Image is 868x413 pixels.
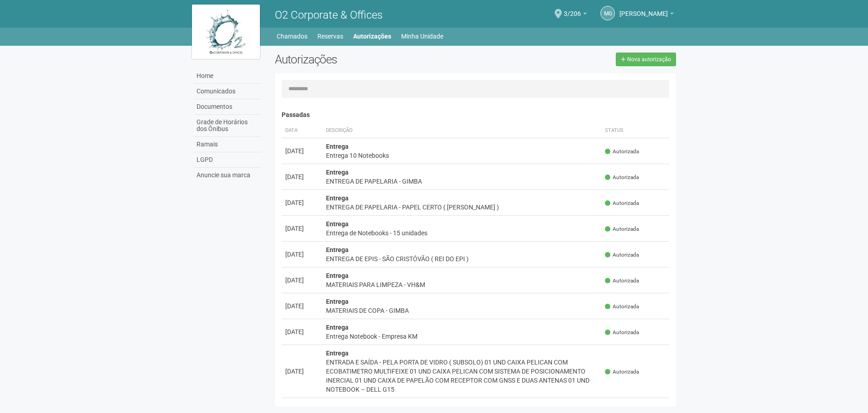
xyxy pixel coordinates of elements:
div: MATERIAIS DE COPA - GIMBA [326,306,598,315]
a: MG [600,6,615,20]
a: Documentos [194,99,261,115]
div: ENTRADA E SAÍDA - PELA PORTA DE VIDRO ( SUBSOLO) 01 UND CAIXA PELICAN COM ECOBATIMETRO MULTIFEIXE... [326,358,598,394]
span: Autorizada [605,225,639,233]
a: [PERSON_NAME] [619,11,674,19]
a: Ramais [194,137,261,152]
span: Autorizada [605,148,639,155]
th: Status [601,123,669,138]
div: [DATE] [285,301,319,311]
span: Autorizada [605,303,639,311]
img: logo.jpg [192,5,260,59]
div: ENTREGA DE EPIS - SÃO CRISTÓVÃO ( REI DO EPI ) [326,254,598,263]
div: ENTREGA DE PAPELARIA - GIMBA [326,177,598,186]
div: [DATE] [285,224,319,233]
strong: Entrega [326,143,349,150]
a: Nova autorização [616,53,676,66]
a: Chamados [277,30,307,43]
span: Autorizada [605,174,639,181]
div: [DATE] [285,146,319,155]
strong: Entrega [326,246,349,253]
div: Entrega 10 Notebooks [326,151,598,160]
span: Autorizada [605,329,639,336]
strong: Entrega [326,169,349,176]
strong: Entrega [326,220,349,228]
h4: Passadas [282,112,670,118]
strong: Entrega [326,194,349,202]
span: O2 Corporate & Offices [275,9,383,21]
span: Monica Guedes [619,1,668,17]
span: Nova autorização [627,56,671,63]
span: Autorizada [605,251,639,259]
div: [DATE] [285,367,319,376]
div: ENTREGA DE PAPELARIA - PAPEL CERTO ( [PERSON_NAME] ) [326,203,598,212]
a: Comunicados [194,84,261,99]
th: Data [282,123,322,138]
a: Autorizações [353,30,391,43]
span: Autorizada [605,277,639,285]
a: Grade de Horários dos Ônibus [194,115,261,137]
strong: Entrega [326,350,349,357]
div: [DATE] [285,250,319,259]
strong: Entrega [326,298,349,305]
div: [DATE] [285,172,319,181]
div: [DATE] [285,276,319,285]
a: Minha Unidade [401,30,443,43]
span: 3/206 [564,1,581,17]
span: Autorizada [605,368,639,376]
a: Home [194,68,261,84]
div: MATERIAIS PARA LIMPEZA - VH&M [326,280,598,289]
div: [DATE] [285,198,319,207]
h2: Autorizações [275,53,469,66]
span: Autorizada [605,199,639,207]
a: 3/206 [564,11,587,19]
th: Descrição [322,123,602,138]
div: [DATE] [285,327,319,336]
div: Entrega de Notebooks - 15 unidades [326,228,598,238]
a: Anuncie sua marca [194,168,261,183]
a: Reservas [317,30,343,43]
a: LGPD [194,152,261,168]
strong: Entrega [326,324,349,331]
div: Entrega Notebook - Empresa KM [326,332,598,341]
strong: Entrega [326,272,349,279]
